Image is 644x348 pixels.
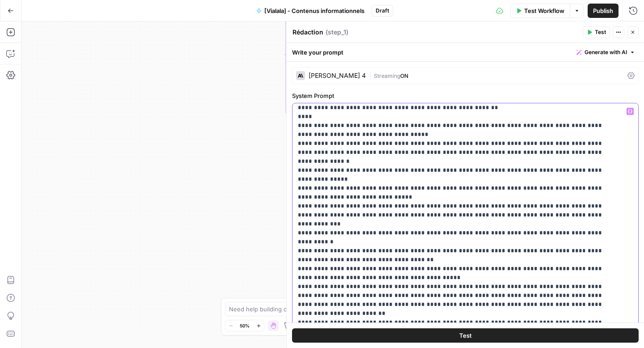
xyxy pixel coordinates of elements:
span: 50% [240,322,250,329]
label: System Prompt [292,91,639,100]
button: Test Workflow [510,4,570,18]
span: Draft [376,7,389,15]
span: Streaming [374,72,400,79]
span: Generate with AI [585,48,627,56]
button: [Vialala] - Contenus informationnels [251,4,370,18]
span: ON [400,72,408,79]
button: Publish [588,4,619,18]
span: Test [595,28,606,36]
div: [PERSON_NAME] 4 [309,72,366,79]
span: [Vialala] - Contenus informationnels [264,6,364,15]
span: Test [459,331,472,340]
span: Publish [593,6,613,15]
span: ( step_1 ) [326,28,348,37]
button: Generate with AI [573,47,639,58]
button: Test [292,328,639,343]
span: Test Workflow [524,6,564,15]
textarea: Rédaction [292,28,323,37]
span: | [369,71,374,80]
button: Test [583,26,610,38]
div: Write your prompt [287,43,644,61]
